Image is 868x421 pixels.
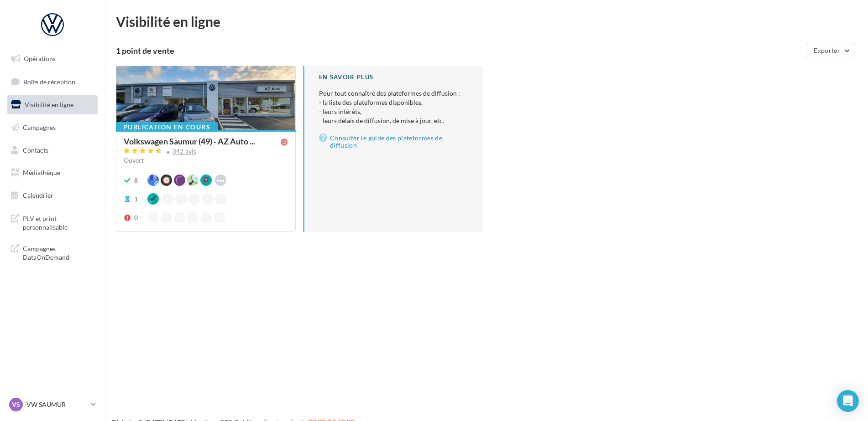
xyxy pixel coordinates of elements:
a: Campagnes [5,118,99,137]
div: 1 point de vente [116,46,802,55]
a: PLV et print personnalisable [5,209,99,236]
span: Visibilité en ligne [25,101,73,108]
div: Visibilité en ligne [116,15,857,28]
div: 1 [134,195,138,204]
span: Ouvert [124,156,144,164]
a: Campagnes DataOnDemand [5,239,99,266]
li: - leurs intérêts, [319,107,468,116]
a: VS VW SAUMUR [7,396,98,413]
div: Open Intercom Messenger [837,390,859,412]
div: 8 [134,176,138,185]
div: Publication en cours [116,122,218,132]
li: - leurs délais de diffusion, de mise à jour, etc. [319,116,468,125]
span: Calendrier [23,191,53,199]
a: Visibilité en ligne [5,95,99,114]
a: Calendrier [5,186,99,205]
a: Opérations [5,49,99,68]
span: Contacts [23,146,48,154]
a: Médiathèque [5,163,99,182]
span: Volkswagen Saumur (49) - AZ Auto ... [124,137,255,145]
span: Boîte de réception [23,77,75,85]
span: Campagnes DataOnDemand [23,242,94,262]
span: VS [12,400,20,409]
a: Boîte de réception [5,72,99,92]
a: Contacts [5,141,99,160]
span: Exporter [814,46,840,54]
a: 342 avis [124,147,288,158]
a: Consulter le guide des plateformes de diffusion [319,133,468,151]
span: Campagnes [23,123,56,131]
span: PLV et print personnalisable [23,212,94,232]
p: Pour tout connaître des plateformes de diffusion : [319,89,468,125]
div: 342 avis [173,149,197,154]
span: Opérations [24,55,56,62]
span: Médiathèque [23,169,60,176]
div: 0 [134,213,138,222]
div: En savoir plus [319,73,468,82]
button: Exporter [806,43,855,58]
li: - la liste des plateformes disponibles, [319,98,468,107]
p: VW SAUMUR [26,400,87,409]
